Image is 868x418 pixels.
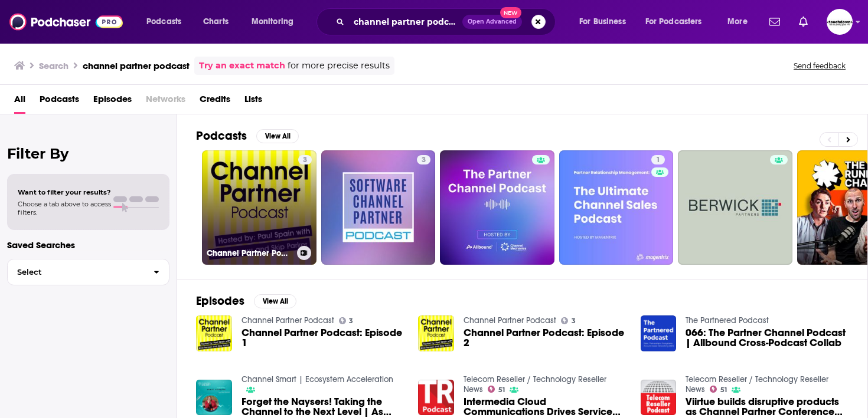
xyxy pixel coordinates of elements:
a: 51 [488,386,505,393]
a: Lists [244,90,262,114]
span: 3 [349,318,353,324]
h2: Podcasts [196,129,247,143]
button: open menu [243,12,309,31]
span: Logged in as jvervelde [827,9,853,35]
span: Podcasts [146,14,181,30]
a: Show notifications dropdown [765,12,785,32]
a: Show notifications dropdown [794,12,812,32]
h2: Filter By [7,145,169,162]
a: 3 [561,317,576,324]
span: Want to filter your results? [18,188,111,196]
span: More [727,14,748,30]
a: 3 [321,150,436,265]
img: Channel Partner Podcast: Episode 2 [418,315,454,351]
a: EpisodesView All [196,294,296,308]
button: Select [7,259,169,285]
span: For Business [579,14,626,30]
a: 3 [339,317,354,324]
img: Viirtue builds disruptive products as Channel Partner Conference approaches, Podcast [641,380,677,416]
a: Channel Partner Podcast: Episode 1 [242,328,404,348]
h3: Channel Partner Podcast [207,248,292,258]
a: 3 [298,155,312,164]
button: open menu [138,12,197,31]
span: Choose a tab above to access filters. [18,200,111,216]
button: Send feedback [790,61,849,71]
img: Podchaser - Follow, Share and Rate Podcasts [9,11,123,33]
img: Intermedia Cloud Communications Drives Service Provider Success with Expanded Partner Program, Ch... [418,380,454,416]
img: 066: The Partner Channel Podcast | Allbound Cross-Podcast Collab [641,315,677,351]
span: Monitoring [252,14,293,30]
a: Channel Smart | Ecosystem Acceleration [242,374,393,384]
a: 3Channel Partner Podcast [202,150,316,265]
button: open menu [638,12,719,31]
img: Channel Partner Podcast: Episode 1 [196,315,232,351]
a: 3 [417,155,430,164]
span: New [500,7,521,18]
a: Episodes [93,90,132,114]
span: 3 [572,318,576,324]
span: Networks [146,90,185,114]
a: The Partnered Podcast [686,315,769,325]
a: Channel Partner Podcast [242,315,334,325]
span: 3 [422,154,426,166]
a: PodcastsView All [196,129,299,143]
a: Telecom Reseller / Technology Reseller News [686,374,828,394]
a: Credits [200,90,230,114]
a: Telecom Reseller / Technology Reseller News [464,374,606,394]
button: open menu [571,12,641,31]
a: Charts [195,12,236,31]
a: Podcasts [40,90,79,114]
button: Open AdvancedNew [462,15,522,29]
button: View All [254,294,296,308]
a: 1 [651,155,665,164]
a: Forget the Naysers! Taking the Channel to the Next Level | As Heard On The Software Channel Partn... [242,397,404,417]
div: Search podcasts, credits, & more... [328,8,567,35]
button: open menu [719,12,762,31]
span: Open Advanced [468,19,517,25]
a: All [14,90,25,114]
img: Forget the Naysers! Taking the Channel to the Next Level | As Heard On The Software Channel Partn... [196,380,232,416]
button: Show profile menu [827,9,853,35]
button: View All [256,129,299,143]
a: Intermedia Cloud Communications Drives Service Provider Success with Expanded Partner Program, Ch... [464,397,626,417]
h3: Search [39,60,68,71]
input: Search podcasts, credits, & more... [349,12,462,31]
a: Channel Partner Podcast: Episode 2 [464,328,626,348]
span: 51 [720,387,727,393]
h2: Episodes [196,294,244,308]
a: 51 [710,386,727,393]
span: For Podcasters [645,14,702,30]
a: Viirtue builds disruptive products as Channel Partner Conference approaches, Podcast [686,397,849,417]
a: Try an exact match [199,59,285,73]
h3: channel partner podcast [83,60,190,71]
a: Channel Partner Podcast [464,315,556,325]
span: Select [8,268,144,276]
p: Saved Searches [7,239,169,251]
a: 066: The Partner Channel Podcast | Allbound Cross-Podcast Collab [686,328,849,348]
a: 1 [559,150,674,265]
img: User Profile [827,9,853,35]
span: 3 [303,154,307,166]
span: 51 [498,387,505,393]
span: 1 [656,154,660,166]
span: for more precise results [288,59,390,73]
span: Charts [203,14,229,30]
